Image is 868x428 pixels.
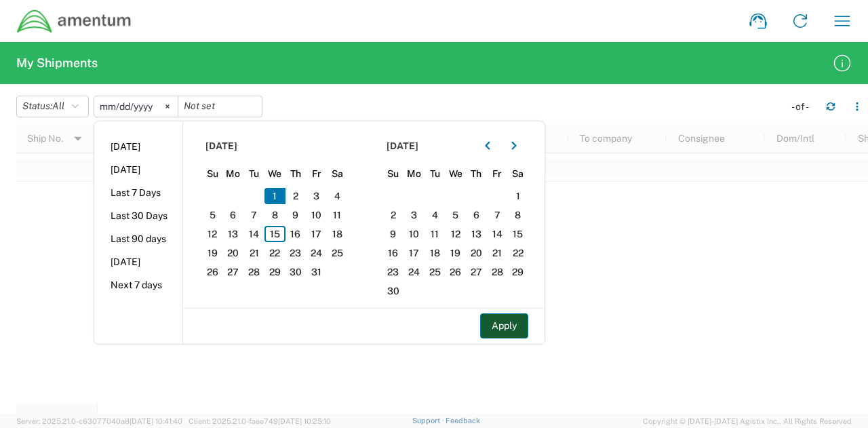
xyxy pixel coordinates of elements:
span: 19 [202,245,223,261]
span: 17 [306,226,327,242]
span: 23 [383,264,404,280]
span: Mo [223,168,244,180]
span: 22 [264,245,285,261]
span: 11 [425,226,446,242]
span: 8 [264,207,285,223]
span: 19 [445,245,466,261]
span: 30 [383,283,404,299]
span: 22 [507,245,528,261]
span: We [445,168,466,180]
button: Apply [480,313,528,338]
span: Fr [306,168,327,180]
span: 24 [306,245,327,261]
span: 23 [285,245,307,261]
span: 17 [403,245,425,261]
span: 5 [445,207,466,223]
span: 29 [264,264,285,280]
li: [DATE] [94,158,182,181]
span: [DATE] 10:41:40 [130,417,182,425]
li: Next 7 days [94,273,182,296]
a: Feedback [446,416,480,425]
span: 6 [223,207,244,223]
div: - of - [791,100,815,113]
span: Su [383,168,404,180]
span: 24 [403,264,425,280]
span: 27 [223,264,244,280]
span: 26 [202,264,223,280]
span: Th [285,168,307,180]
input: Not set [178,96,262,117]
span: 15 [507,226,528,242]
span: Su [202,168,223,180]
span: 2 [383,207,404,223]
span: 9 [383,226,404,242]
span: Sa [327,168,348,180]
input: Not set [94,96,178,117]
span: Server: 2025.21.0-c63077040a8 [16,417,182,425]
span: 20 [466,245,487,261]
span: 29 [507,264,528,280]
span: 13 [223,226,244,242]
span: Th [466,168,487,180]
img: dyncorp [16,9,132,34]
span: 13 [466,226,487,242]
span: 20 [223,245,244,261]
span: 27 [466,264,487,280]
li: Last 30 Days [94,204,182,227]
span: [DATE] [387,140,418,152]
span: 3 [403,207,425,223]
span: 30 [285,264,307,280]
span: 7 [487,207,508,223]
span: 3 [306,188,327,204]
span: 1 [264,188,285,204]
span: 18 [425,245,446,261]
span: 11 [327,207,348,223]
span: 8 [507,207,528,223]
span: We [264,168,285,180]
span: 25 [425,264,446,280]
li: Last 7 Days [94,181,182,204]
h2: My Shipments [16,55,98,71]
span: 26 [445,264,466,280]
span: 2 [285,188,307,204]
span: Tu [243,168,264,180]
span: 4 [327,188,348,204]
span: 31 [306,264,327,280]
span: 28 [487,264,508,280]
span: Client: 2025.21.0-faee749 [189,417,331,425]
li: [DATE] [94,250,182,273]
span: 14 [243,226,264,242]
span: 10 [306,207,327,223]
span: 14 [487,226,508,242]
li: [DATE] [94,135,182,158]
span: All [52,100,64,111]
span: 16 [383,245,404,261]
span: Copyright © [DATE]-[DATE] Agistix Inc., All Rights Reserved [643,415,852,427]
span: Fr [487,168,508,180]
span: Sa [507,168,528,180]
span: 25 [327,245,348,261]
span: 6 [466,207,487,223]
span: 9 [285,207,307,223]
span: 16 [285,226,307,242]
li: Last 90 days [94,227,182,250]
span: 15 [264,226,285,242]
span: Mo [403,168,425,180]
span: 12 [202,226,223,242]
span: 21 [243,245,264,261]
span: 12 [445,226,466,242]
span: 18 [327,226,348,242]
span: 1 [507,188,528,204]
span: [DATE] [205,140,237,152]
span: [DATE] 10:25:10 [278,417,331,425]
span: 7 [243,207,264,223]
span: Tu [425,168,446,180]
span: 21 [487,245,508,261]
button: Status:All [16,96,89,117]
span: 10 [403,226,425,242]
span: 4 [425,207,446,223]
a: Support [412,416,446,425]
span: 5 [202,207,223,223]
span: 28 [243,264,264,280]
